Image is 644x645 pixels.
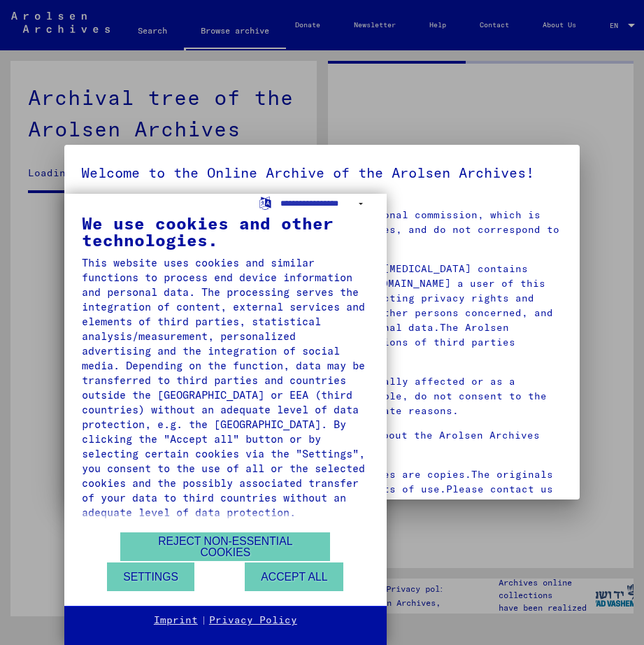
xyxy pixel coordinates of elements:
[82,215,369,248] div: We use cookies and other technologies.
[245,562,343,591] button: Accept all
[120,532,330,561] button: Reject non-essential cookies
[107,562,194,591] button: Settings
[154,614,198,628] a: Imprint
[82,255,369,520] div: This website uses cookies and similar functions to process end device information and personal da...
[209,614,297,628] a: Privacy Policy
